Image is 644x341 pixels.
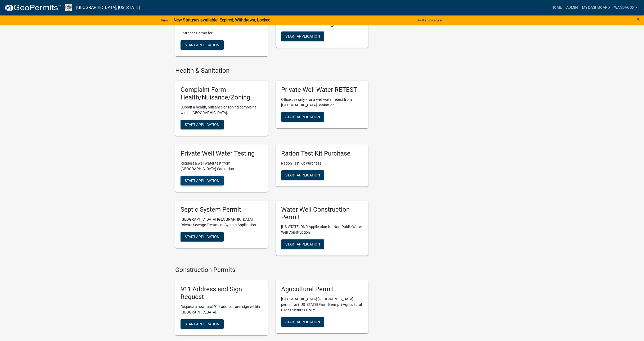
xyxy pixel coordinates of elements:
h4: Health & Sanitation [175,67,368,75]
p: Request a well water test from [GEOGRAPHIC_DATA] Sanitation [181,161,263,172]
h5: Septic System Permit [181,206,263,213]
button: Start Application [281,31,324,41]
h5: Private Well Water Testing [181,150,263,157]
span: Start Application [285,242,320,246]
p: Office use only - for a well water retest from [GEOGRAPHIC_DATA] Sanitation [281,97,363,108]
button: Start Application [181,176,224,185]
span: Start Application [185,122,219,127]
p: [GEOGRAPHIC_DATA] [GEOGRAPHIC_DATA] permit for ([US_STATE] Farm Exempt) Agricultural Use Structur... [281,296,363,313]
a: Home [549,3,564,13]
span: Start Application [185,43,219,47]
span: Start Application [285,34,320,38]
button: Start Application [181,232,224,242]
h4: Construction Permits [175,266,368,274]
span: Start Application [185,178,219,183]
p: Entrance Permit for [181,30,263,36]
img: Boone County, Iowa [65,4,72,11]
p: Radon Test Kit Purchase [281,161,363,166]
span: Start Application [285,173,320,177]
p: Request a new rural 911 address and sign within [GEOGRAPHIC_DATA]. [181,304,263,315]
button: Start Application [281,317,324,327]
span: × [637,15,640,23]
a: WandaCox [612,3,640,13]
button: Start Application [281,170,324,180]
span: Start Application [185,322,219,326]
button: Close [637,16,640,22]
button: Start Application [281,112,324,122]
p: Submit a health, nuisance or zoning complaint within [GEOGRAPHIC_DATA]. [181,104,263,116]
button: Don't show again [415,16,444,25]
h5: 911 Address and Sign Request [181,285,263,301]
button: Start Application [281,239,324,249]
strong: New Statuses available! Expired, Withdrawn, Locked [174,17,271,22]
a: View [159,16,170,25]
a: My Dashboard [580,3,612,13]
h5: Complaint Form - Health/Nuisance/Zoning [181,86,263,101]
span: Start Application [285,115,320,119]
p: [US_STATE] DNR Application for Non-Public Water Well Construction [281,224,363,235]
button: Start Application [181,120,224,129]
h5: Water Well Construction Permit [281,206,363,221]
a: Admin [564,3,580,13]
span: Start Application [185,234,219,239]
span: Start Application [285,320,320,324]
button: Start Application [181,319,224,329]
a: [GEOGRAPHIC_DATA], [US_STATE] [76,3,140,12]
h5: Agricultural Permit [281,285,363,293]
h5: Private Well Water RETEST [281,86,363,94]
h5: Radon Test Kit Purchase [281,150,363,157]
p: [GEOGRAPHIC_DATA] [GEOGRAPHIC_DATA] Private Sewage Treatment System Application [181,217,263,228]
button: Start Application [181,40,224,50]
